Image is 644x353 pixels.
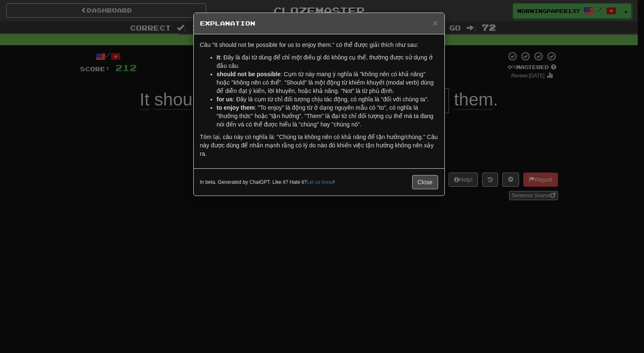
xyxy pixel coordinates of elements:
span: × [433,18,438,28]
li: : Cụm từ này mang ý nghĩa là "không nên có khả năng" hoặc "không nên có thể". "Should" là một độn... [217,70,438,95]
a: Let us know [307,179,333,185]
strong: should not be possible [217,71,280,77]
li: : Đây là đại từ dùng để chỉ một điều gì đó không cụ thể, thường được sử dụng ở đầu câu. [217,53,438,70]
button: Close [433,18,438,27]
p: Tóm lại, câu này có nghĩa là: "Chúng ta không nên có khả năng để tận hưởng/chúng." Câu này được d... [200,133,438,158]
strong: It [217,54,221,61]
li: : Đây là cụm từ chỉ đối tượng chịu tác động, có nghĩa là "đối với chúng ta". [217,95,438,103]
strong: to enjoy them [217,104,255,111]
h5: Explanation [200,19,438,28]
strong: for us [217,96,233,103]
p: Câu "It should not be possible for us to enjoy them." có thể được giải thích như sau: [200,41,438,49]
li: : "To enjoy" là động từ ở dạng nguyên mẫu có "to", có nghĩa là "thưởng thức" hoặc "tận hưởng". "T... [217,103,438,129]
button: Close [412,175,438,189]
small: In beta. Generated by ChatGPT. Like it? Hate it? ! [200,179,335,186]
